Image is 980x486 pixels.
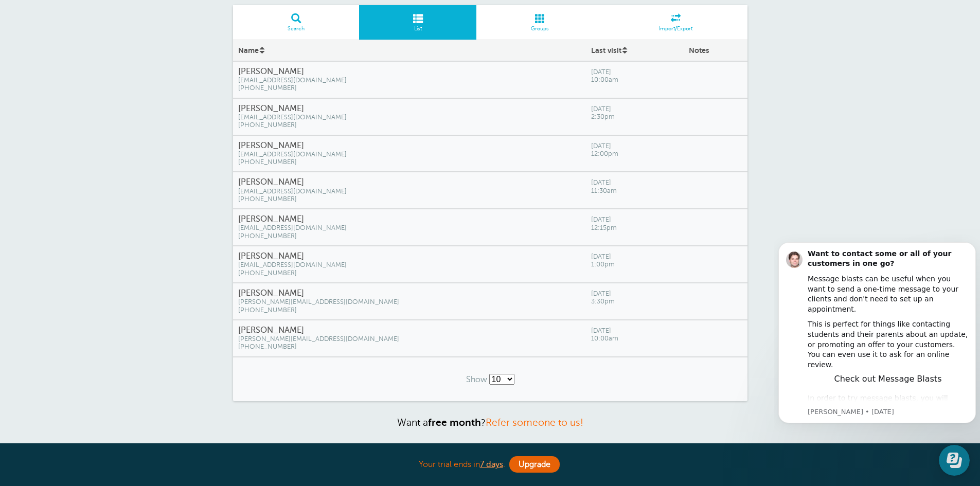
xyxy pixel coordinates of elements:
[238,224,581,232] span: [EMAIL_ADDRESS][DOMAIN_NAME]
[238,67,581,77] h4: [PERSON_NAME]
[233,320,747,356] a: [PERSON_NAME] [PERSON_NAME][EMAIL_ADDRESS][DOMAIN_NAME] [PHONE_NUMBER] [DATE] 10:00am
[609,26,742,32] span: Import/Export
[486,417,583,428] a: Refer someone to us!
[233,99,747,136] a: [PERSON_NAME] [EMAIL_ADDRESS][DOMAIN_NAME] [PHONE_NUMBER] [DATE] 2:30pm
[238,177,581,187] h4: [PERSON_NAME]
[238,269,581,277] span: [PHONE_NUMBER]
[238,46,265,55] a: Name
[238,77,581,84] span: [EMAIL_ADDRESS][DOMAIN_NAME]
[238,307,581,314] span: [PHONE_NUMBER]
[233,5,360,40] a: Search
[591,335,679,343] span: 10:00am
[591,68,679,76] span: [DATE]
[238,261,581,269] span: [EMAIL_ADDRESS][DOMAIN_NAME]
[774,229,980,462] iframe: Intercom notifications message
[238,158,581,166] span: [PHONE_NUMBER]
[591,253,679,261] span: [DATE]
[591,327,679,335] span: [DATE]
[233,283,747,320] a: [PERSON_NAME] [PERSON_NAME][EMAIL_ADDRESS][DOMAIN_NAME] [PHONE_NUMBER] [DATE] 3:30pm
[233,417,747,428] p: Want a ?
[238,298,581,306] span: [PERSON_NAME][EMAIL_ADDRESS][DOMAIN_NAME]
[238,151,581,158] span: [EMAIL_ADDRESS][DOMAIN_NAME]
[428,417,481,428] strong: free month
[509,456,560,473] a: Upgrade
[233,246,747,283] a: [PERSON_NAME] [EMAIL_ADDRESS][DOMAIN_NAME] [PHONE_NUMBER] [DATE] 1:00pm
[238,104,581,114] h4: [PERSON_NAME]
[604,5,747,40] a: Import/Export
[238,289,581,298] h4: [PERSON_NAME]
[238,251,581,261] h4: [PERSON_NAME]
[591,150,679,158] span: 12:00pm
[238,84,581,92] span: [PHONE_NUMBER]
[238,195,581,203] span: [PHONE_NUMBER]
[684,41,747,60] div: Notes
[238,114,581,121] span: [EMAIL_ADDRESS][DOMAIN_NAME]
[233,454,747,476] div: Your trial ends in .
[480,460,503,469] a: 7 days
[238,121,581,129] span: [PHONE_NUMBER]
[591,298,679,305] span: 3:30pm
[233,136,747,173] a: [PERSON_NAME] [EMAIL_ADDRESS][DOMAIN_NAME] [PHONE_NUMBER] [DATE] 12:00pm
[591,224,679,232] span: 12:15pm
[591,113,679,121] span: 2:30pm
[591,290,679,298] span: [DATE]
[238,343,581,351] span: [PHONE_NUMBER]
[591,105,679,113] span: [DATE]
[591,187,679,195] span: 11:30am
[233,209,747,246] a: [PERSON_NAME] [EMAIL_ADDRESS][DOMAIN_NAME] [PHONE_NUMBER] [DATE] 12:15pm
[466,375,487,384] span: Show
[591,179,679,187] span: [DATE]
[233,172,747,209] a: [PERSON_NAME] [EMAIL_ADDRESS][DOMAIN_NAME] [PHONE_NUMBER] [DATE] 11:30am
[233,62,747,99] a: [PERSON_NAME] [EMAIL_ADDRESS][DOMAIN_NAME] [PHONE_NUMBER] [DATE] 10:00am
[591,76,679,84] span: 10:00am
[591,216,679,224] span: [DATE]
[238,326,581,335] h4: [PERSON_NAME]
[476,5,604,40] a: Groups
[364,26,471,32] span: List
[591,46,628,55] a: Last visit
[591,142,679,150] span: [DATE]
[482,26,599,32] span: Groups
[238,141,581,151] h4: [PERSON_NAME]
[591,261,679,268] span: 1:00pm
[238,188,581,195] span: [EMAIL_ADDRESS][DOMAIN_NAME]
[238,214,581,224] h4: [PERSON_NAME]
[238,26,354,32] span: Search
[238,232,581,240] span: [PHONE_NUMBER]
[238,335,581,343] span: [PERSON_NAME][EMAIL_ADDRESS][DOMAIN_NAME]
